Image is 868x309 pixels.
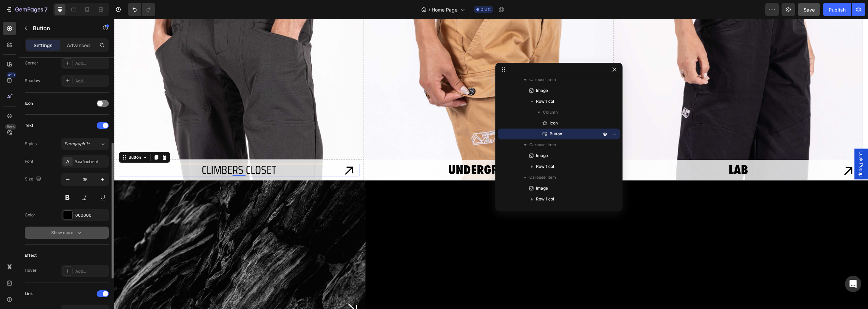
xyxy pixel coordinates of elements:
div: Button [13,135,28,141]
p: Advanced [67,42,90,49]
div: Add... [75,60,107,66]
span: / [429,6,430,13]
div: Publish [829,6,846,13]
div: Styles [25,141,37,147]
div: Color [25,212,35,218]
span: Image [536,185,548,192]
span: Row 1 col [536,196,554,202]
div: Undo/Redo [128,3,155,16]
span: Image [536,87,548,94]
div: Open Intercom Messenger [845,276,861,292]
p: 7 [44,5,47,14]
span: Paragraph 1* [64,141,90,147]
span: Draft [480,6,491,13]
span: Image [536,152,548,159]
div: Icon [25,100,33,107]
div: Hover [25,267,37,273]
span: Carousel Item [529,141,556,148]
p: CLIMBERS CLOSET [87,145,162,157]
div: Link [25,291,33,297]
span: Icon [550,120,558,127]
div: Beta [5,124,16,130]
span: Button [550,131,562,137]
div: Show more [51,229,83,236]
div: 000000 [75,212,107,218]
span: Row 1 col [536,98,554,105]
div: Font [25,158,33,165]
button: 7 [3,3,51,16]
span: Save [804,7,815,13]
p: Button [33,24,91,32]
div: Text [25,122,33,129]
div: Shadow [25,78,40,84]
span: Carousel Item [529,76,556,83]
button: Publish [823,3,851,16]
div: Add... [75,268,107,274]
span: Home Page [432,6,457,13]
button: Show more [25,227,109,239]
p: Settings [34,42,53,49]
button: Save [798,3,820,16]
span: Column [543,109,558,116]
span: Row 1 col [536,163,554,170]
div: Add... [75,78,107,84]
div: 450 [6,72,16,78]
div: Effect [25,252,37,258]
div: Corner [25,60,38,66]
span: Look Popup [744,132,750,158]
p: LAB [614,145,634,157]
div: Size [25,175,43,184]
button: Paragraph 1* [61,138,109,150]
iframe: Design area [114,19,868,309]
span: Carousel Item [529,174,556,181]
p: UNDERGROUND [334,145,415,157]
div: Saira Condensed [75,159,107,165]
